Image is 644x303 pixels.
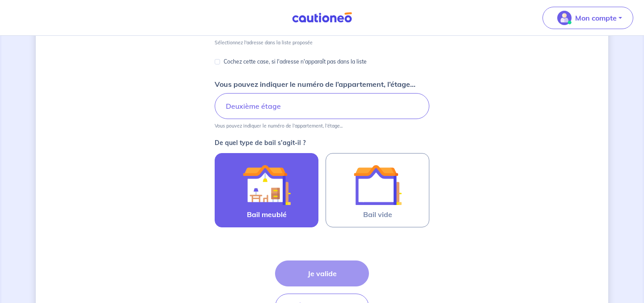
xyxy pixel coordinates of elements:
button: illu_account_valid_menu.svgMon compte [542,7,633,29]
p: Vous pouvez indiquer le numéro de l’appartement, l’étage... [215,123,343,129]
img: illu_account_valid_menu.svg [557,11,572,25]
p: Vous pouvez indiquer le numéro de l’appartement, l’étage... [215,79,415,90]
img: illu_furnished_lease.svg [242,161,291,209]
img: illu_empty_lease.svg [353,161,402,209]
span: Bail vide [363,209,392,220]
p: Mon compte [575,13,617,23]
input: Appartement 2 [215,93,429,119]
p: De quel type de bail s’agit-il ? [215,140,429,146]
img: Cautioneo [288,12,356,23]
p: Cochez cette case, si l'adresse n'apparaît pas dans la liste [224,56,367,67]
p: Sélectionnez l'adresse dans la liste proposée [215,39,313,46]
span: Bail meublé [247,209,287,220]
